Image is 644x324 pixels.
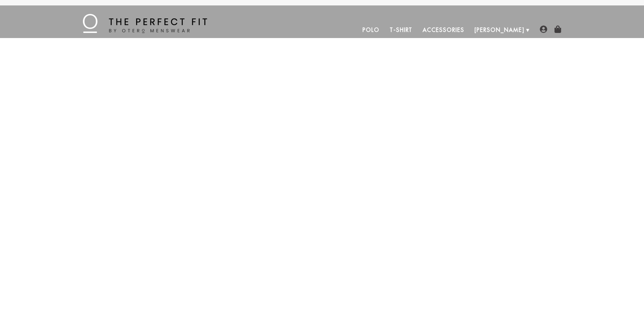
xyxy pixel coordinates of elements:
img: user-account-icon.png [540,25,547,33]
img: shopping-bag-icon.png [554,25,562,33]
a: Polo [357,22,385,38]
a: T-Shirt [385,22,418,38]
img: The Perfect Fit - by Otero Menswear - Logo [83,14,207,33]
a: Accessories [418,22,469,38]
a: [PERSON_NAME] [470,22,530,38]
